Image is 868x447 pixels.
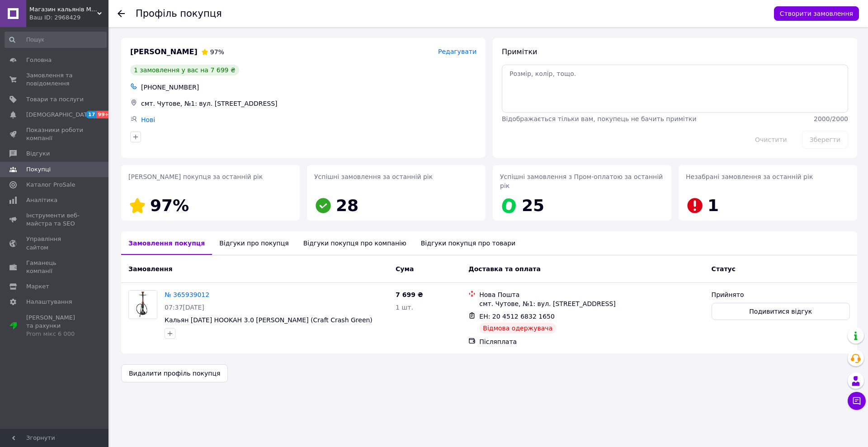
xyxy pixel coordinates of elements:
[150,196,189,215] span: 97%
[139,81,478,94] div: [PHONE_NUMBER]
[438,48,476,55] span: Редагувати
[26,259,84,275] span: Гаманець компанії
[396,265,414,273] span: Cума
[26,56,52,64] span: Головна
[479,313,555,320] span: ЕН: 20 4512 6832 1650
[314,173,433,180] span: Успішні замовлення за останній рік
[502,47,537,56] span: Примітки
[814,115,848,122] span: 2000 / 2000
[29,14,108,22] div: Ваш ID: 2968429
[130,65,239,75] div: 1 замовлення у вас на 7 699 ₴
[121,364,228,382] button: Видалити профіль покупця
[479,323,556,334] div: Відмова одержувача
[848,392,866,410] button: Чат з покупцем
[296,231,414,255] div: Відгуки покупця про компанію
[479,290,704,299] div: Нова Пошта
[139,97,478,110] div: смт. Чутове, №1: вул. [STREET_ADDRESS]
[712,265,736,273] span: Статус
[128,265,172,273] span: Замовлення
[26,196,57,204] span: Аналітика
[774,6,859,21] button: Створити замовлення
[165,304,204,311] span: 07:37[DATE]
[708,196,719,215] span: 1
[26,111,93,119] span: [DEMOGRAPHIC_DATA]
[396,291,423,298] span: 7 699 ₴
[26,235,84,251] span: Управління сайтом
[29,5,97,14] span: Магазин кальянів Molla
[468,265,541,273] span: Доставка та оплата
[479,299,704,308] div: смт. Чутове, №1: вул. [STREET_ADDRESS]
[26,126,84,142] span: Показники роботи компанії
[26,95,84,104] span: Товари та послуги
[26,314,84,339] span: [PERSON_NAME] та рахунки
[86,111,96,118] span: 17
[26,181,75,189] span: Каталог ProSale
[129,291,157,319] img: Фото товару
[502,115,697,122] span: Відображається тільки вам, покупець не бачить примітки
[26,71,84,88] span: Замовлення та повідомлення
[26,330,84,338] div: Prom мікс 6 000
[749,307,812,316] span: Подивитися відгук
[479,337,704,346] div: Післяплата
[136,8,222,19] h1: Профіль покупця
[396,304,413,311] span: 1 шт.
[26,150,50,158] span: Відгуки
[128,173,263,180] span: [PERSON_NAME] покупця за останній рік
[712,290,850,299] div: Прийнято
[165,316,373,324] a: Кальян [DATE] HOOKAH 3.0 [PERSON_NAME] (Craft Crash Green)
[121,231,212,255] div: Замовлення покупця
[26,298,72,306] span: Налаштування
[26,212,84,228] span: Інструменти веб-майстра та SEO
[96,111,111,118] span: 99+
[686,173,813,180] span: Незабрані замовлення за останній рік
[5,32,107,48] input: Пошук
[712,303,850,320] button: Подивитися відгук
[165,291,209,298] a: № 365939012
[210,48,224,56] span: 97%
[212,231,296,255] div: Відгуки про покупця
[500,173,663,189] span: Успішні замовлення з Пром-оплатою за останній рік
[26,165,51,174] span: Покупці
[522,196,544,215] span: 25
[141,116,155,123] a: Нові
[414,231,523,255] div: Відгуки покупця про товари
[130,47,198,57] span: [PERSON_NAME]
[118,9,125,18] div: Повернутися назад
[128,290,157,319] a: Фото товару
[26,282,49,291] span: Маркет
[336,196,359,215] span: 28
